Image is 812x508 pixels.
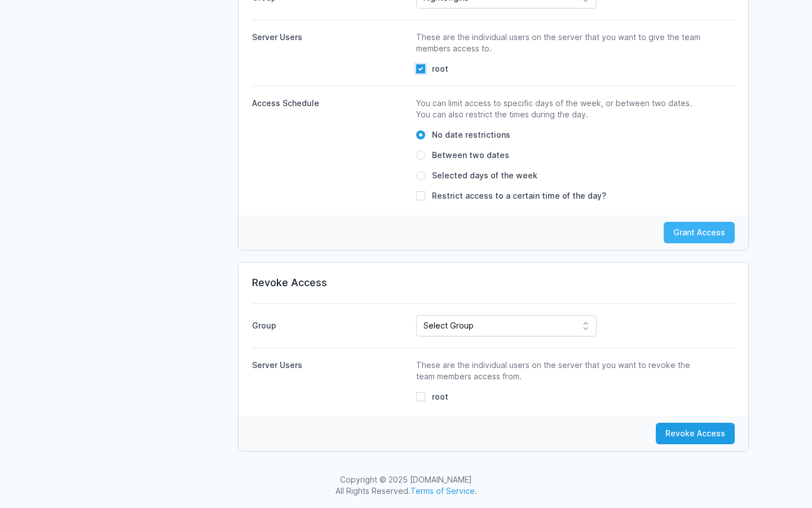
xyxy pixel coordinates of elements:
[432,63,448,75] span: root
[432,391,448,402] span: root
[432,129,510,141] span: No date restrictions
[432,190,606,202] span: Restrict access to a certain time of the day?
[432,150,509,161] span: Between two dates
[252,316,407,336] label: Group
[656,423,735,444] button: Revoke Access
[664,222,735,243] button: Grant Access
[252,32,407,43] div: Server Users
[252,360,407,371] div: Server Users
[416,360,705,382] p: These are the individual users on the server that you want to revoke the team members access from.
[411,486,475,496] a: Terms of Service
[416,98,705,120] p: You can limit access to specific days of the week, or between two dates. You can also restrict th...
[252,98,407,109] div: Access Schedule
[416,32,705,54] p: These are the individual users on the server that you want to give the team members access to.
[252,276,735,290] h3: Revoke Access
[432,170,537,181] span: Selected days of the week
